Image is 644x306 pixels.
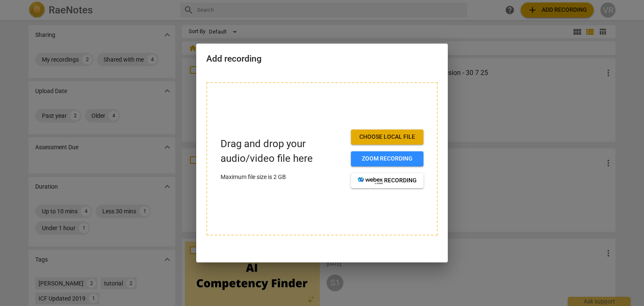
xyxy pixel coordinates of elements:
[221,137,344,166] p: Drag and drop your audio/video file here
[358,155,417,163] span: Zoom recording
[221,173,344,182] p: Maximum file size is 2 GB
[358,176,417,185] span: recording
[358,133,417,141] span: Choose local file
[351,151,423,166] button: Zoom recording
[351,173,423,188] button: recording
[206,54,438,64] h2: Add recording
[351,130,423,145] button: Choose local file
